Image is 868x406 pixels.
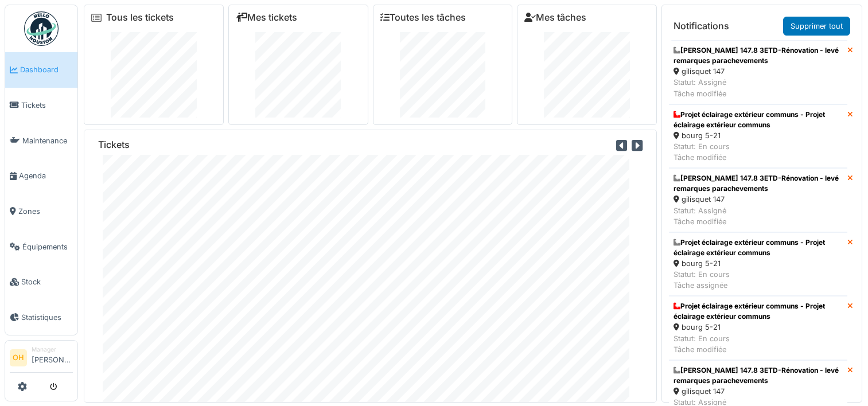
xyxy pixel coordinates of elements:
[669,168,847,232] a: [PERSON_NAME] 147.8 3ETD-Rénovation - levé remarques parachevements gilisquet 147 Statut: Assigné...
[24,11,59,46] img: Badge_color-CXgf-gQk.svg
[5,194,77,229] a: Zones
[380,12,466,23] a: Toutes les tâches
[674,77,843,99] div: Statut: Assigné Tâche modifiée
[674,194,843,205] div: gilisquet 147
[5,300,77,335] a: Statistiques
[674,386,843,397] div: gilisquet 147
[669,40,847,104] a: [PERSON_NAME] 147.8 3ETD-Rénovation - levé remarques parachevements gilisquet 147 Statut: Assigné...
[5,88,77,123] a: Tickets
[674,269,843,291] div: Statut: En cours Tâche assignée
[20,64,73,75] span: Dashboard
[18,206,73,217] span: Zones
[106,12,174,23] a: Tous les tickets
[22,135,73,146] span: Maintenance
[674,45,843,66] div: [PERSON_NAME] 147.8 3ETD-Rénovation - levé remarques parachevements
[21,276,73,287] span: Stock
[32,345,73,354] div: Manager
[674,237,843,258] div: Projet éclairage extérieur communs - Projet éclairage extérieur communs
[5,158,77,194] a: Agenda
[674,110,843,130] div: Projet éclairage extérieur communs - Projet éclairage extérieur communs
[524,12,586,23] a: Mes tâches
[674,173,843,194] div: [PERSON_NAME] 147.8 3ETD-Rénovation - levé remarques parachevements
[669,296,847,360] a: Projet éclairage extérieur communs - Projet éclairage extérieur communs bourg 5-21 Statut: En cou...
[783,17,850,36] a: Supprimer tout
[674,333,843,355] div: Statut: En cours Tâche modifiée
[674,301,843,322] div: Projet éclairage extérieur communs - Projet éclairage extérieur communs
[98,139,130,150] h6: Tickets
[10,345,73,373] a: OH Manager[PERSON_NAME]
[674,66,843,77] div: gilisquet 147
[674,130,843,141] div: bourg 5-21
[19,170,73,181] span: Agenda
[236,12,297,23] a: Mes tickets
[5,123,77,158] a: Maintenance
[5,229,77,264] a: Équipements
[22,241,73,252] span: Équipements
[674,258,843,269] div: bourg 5-21
[674,365,843,386] div: [PERSON_NAME] 147.8 3ETD-Rénovation - levé remarques parachevements
[669,232,847,296] a: Projet éclairage extérieur communs - Projet éclairage extérieur communs bourg 5-21 Statut: En cou...
[5,52,77,88] a: Dashboard
[674,205,843,227] div: Statut: Assigné Tâche modifiée
[5,264,77,300] a: Stock
[669,104,847,169] a: Projet éclairage extérieur communs - Projet éclairage extérieur communs bourg 5-21 Statut: En cou...
[674,322,843,333] div: bourg 5-21
[674,141,843,163] div: Statut: En cours Tâche modifiée
[21,100,73,111] span: Tickets
[32,345,73,370] li: [PERSON_NAME]
[674,21,729,32] h6: Notifications
[21,312,73,323] span: Statistiques
[10,349,27,366] li: OH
